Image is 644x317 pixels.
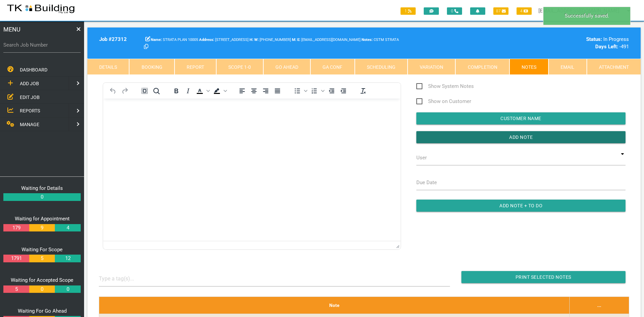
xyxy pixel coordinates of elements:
button: Justify [272,86,283,96]
div: Press the Up and Down arrow keys to resize the editor. [396,242,400,248]
a: Go Ahead [263,59,310,75]
div: Bullet list [292,86,308,96]
span: Show on Customer [416,97,471,106]
div: Numbered list [309,86,326,96]
span: Home Phone [250,38,254,42]
a: 4 [55,224,80,232]
a: Booking [129,59,174,75]
span: DASHBOARD [20,67,47,72]
b: Address: [199,38,214,42]
span: EDIT JOB [20,94,40,100]
input: Add Note [416,131,626,143]
a: 0 [29,285,55,293]
a: Report [175,59,216,75]
a: 5 [3,285,29,293]
a: Waiting for Appointment [15,216,70,222]
span: 1 [401,7,416,15]
button: Align right [260,86,271,96]
span: CSTM STRATA [254,38,291,42]
a: GA Conf [310,59,354,75]
b: W: [254,38,259,42]
a: Variation [408,59,455,75]
a: Waiting for Accepted Scope [11,277,73,283]
a: Notes [509,59,548,75]
div: In Progress -491 [502,36,629,51]
span: CSTM STRATA [362,38,399,42]
a: Scope 1-0 [216,59,263,75]
span: 87 [493,7,508,15]
a: 9 [29,224,55,232]
button: Increase indent [338,86,349,96]
a: 179 [3,224,29,232]
img: s3file [7,3,75,14]
a: 0 [55,285,80,293]
a: Completion [455,59,509,75]
a: Waiting For Scope [22,247,63,253]
button: Find and replace [151,86,162,96]
div: Text color Black [194,86,211,96]
div: Successfully saved. [543,7,631,25]
a: Attachment [587,59,641,75]
a: 1791 [3,255,29,262]
span: [EMAIL_ADDRESS][DOMAIN_NAME] [297,38,361,42]
b: H: [250,38,253,42]
b: Days Left: [595,44,618,50]
span: [STREET_ADDRESS] [199,38,249,42]
b: M: [292,38,296,42]
input: Add Note + To Do [416,200,626,212]
span: 4 [517,7,532,15]
a: 5 [29,255,55,262]
button: Select all [139,86,150,96]
button: Decrease indent [326,86,337,96]
span: MENU [3,25,21,34]
span: ADD JOB [20,81,39,86]
button: Italic [182,86,194,96]
input: Print Selected Notes [461,271,626,283]
span: Show System Notes [416,82,474,91]
b: Status: [586,36,602,42]
button: Undo [107,86,119,96]
button: Align left [236,86,248,96]
th: Note [99,297,570,314]
div: Background color Black [211,86,228,96]
label: Due Date [416,179,437,187]
a: Scheduling [355,59,408,75]
button: Redo [119,86,130,96]
a: 12 [55,255,80,262]
a: Details [87,59,129,75]
span: STRATA PLAN 10005 [151,38,198,42]
input: Type a tag(s)... [99,271,149,286]
th: ... [570,297,629,314]
b: Name: [151,38,162,42]
label: Search Job Number [3,41,81,49]
span: MANAGE [20,122,39,127]
iframe: Rich Text Area [103,99,401,241]
button: Bold [171,86,182,96]
b: Job # 27312 [99,36,127,42]
a: Click here copy customer information. [144,44,148,50]
span: 0 [447,7,462,15]
input: Customer Name [416,112,626,124]
a: Waiting For Go Ahead [18,308,67,314]
b: Notes: [362,38,373,42]
a: Waiting for Details [21,185,63,191]
a: 0 [3,193,81,201]
b: E: [297,38,300,42]
span: REPORTS [20,108,40,113]
button: Clear formatting [357,86,369,96]
button: Align center [248,86,260,96]
a: Email [548,59,586,75]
